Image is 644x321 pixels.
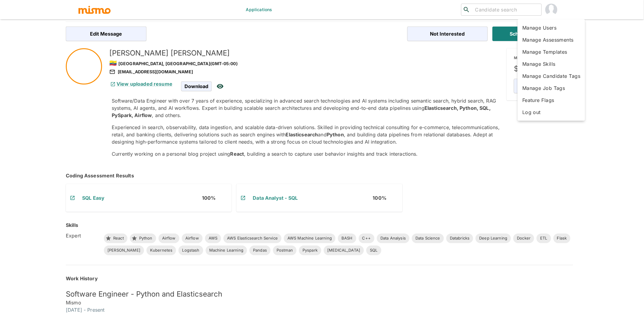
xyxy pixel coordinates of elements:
[517,46,585,58] a: Manage Templates
[517,70,585,82] a: Manage Candidate Tags
[517,58,585,70] a: Manage Skills
[517,34,585,46] a: Manage Assessments
[517,106,585,118] li: Log out
[517,94,585,106] a: Feature Flags
[517,82,585,94] a: Manage Job Tags
[517,22,585,34] a: Manage Users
